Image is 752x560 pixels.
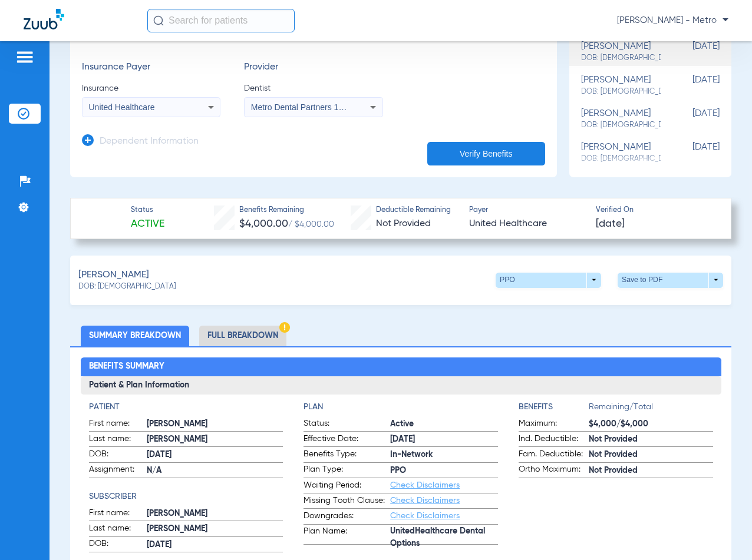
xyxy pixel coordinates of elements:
[279,322,290,333] img: Hazard
[589,465,713,477] span: Not Provided
[390,532,498,544] span: UnitedHealthcare Dental Options
[304,433,390,447] span: Effective Date:
[390,465,498,477] span: PPO
[81,376,721,395] h3: Patient & Plan Information
[304,510,390,524] span: Downgrades:
[147,433,283,446] span: [PERSON_NAME]
[82,62,220,74] h3: Insurance Payer
[199,326,286,346] li: Full Breakdown
[390,418,498,430] span: Active
[596,217,625,231] span: [DATE]
[390,449,498,461] span: In-Network
[469,217,585,231] span: United Healthcare
[244,62,382,74] h3: Provider
[390,433,498,446] span: [DATE]
[89,522,147,536] span: Last name:
[519,433,589,447] span: Ind. Deductible:
[78,282,176,293] span: DOB: [DEMOGRAPHIC_DATA]
[390,512,460,520] a: Check Disclaimers
[519,417,589,432] span: Maximum:
[581,87,661,97] span: DOB: [DEMOGRAPHIC_DATA]
[89,448,147,462] span: DOB:
[239,206,334,216] span: Benefits Remaining
[239,218,288,229] span: $4,000.00
[147,465,283,477] span: N/A
[131,206,164,216] span: Status
[390,481,460,489] a: Check Disclaimers
[661,75,720,97] span: [DATE]
[519,448,589,462] span: Fam. Deductible:
[153,15,164,26] img: Search Icon
[78,268,149,283] span: [PERSON_NAME]
[304,463,390,478] span: Plan Type:
[519,401,589,417] app-breakdown-title: Benefits
[81,326,189,346] li: Summary Breakdown
[376,219,431,228] span: Not Provided
[581,108,661,130] div: [PERSON_NAME]
[89,491,283,503] h4: Subscriber
[496,273,601,288] button: PPO
[390,496,460,505] a: Check Disclaimers
[617,15,728,26] span: [PERSON_NAME] - Metro
[304,479,390,493] span: Waiting Period:
[304,525,390,544] span: Plan Name:
[304,495,390,509] span: Missing Tooth Clause:
[304,417,390,432] span: Status:
[693,503,752,560] iframe: Chat Widget
[89,507,147,521] span: First name:
[100,136,199,148] h3: Dependent Information
[288,220,334,228] span: / $4,000.00
[427,142,545,165] button: Verify Benefits
[469,206,585,216] span: Payer
[147,418,283,430] span: [PERSON_NAME]
[89,463,147,478] span: Assignment:
[661,41,720,63] span: [DATE]
[244,82,382,94] span: Dentist
[589,449,713,461] span: Not Provided
[147,523,283,535] span: [PERSON_NAME]
[581,75,661,97] div: [PERSON_NAME]
[81,357,721,376] h2: Benefits Summary
[147,539,283,551] span: [DATE]
[589,433,713,446] span: Not Provided
[24,9,64,29] img: Zuub Logo
[581,142,661,164] div: [PERSON_NAME]
[89,401,283,413] h4: Patient
[304,448,390,462] span: Benefits Type:
[147,449,283,461] span: [DATE]
[581,120,661,131] span: DOB: [DEMOGRAPHIC_DATA]
[519,463,589,478] span: Ortho Maximum:
[82,82,220,94] span: Insurance
[147,508,283,520] span: [PERSON_NAME]
[596,206,712,216] span: Verified On
[661,142,720,164] span: [DATE]
[89,538,147,552] span: DOB:
[589,418,713,430] span: $4,000/$4,000
[589,401,713,417] span: Remaining/Total
[89,102,155,112] span: United Healthcare
[15,50,34,64] img: hamburger-icon
[89,417,147,432] span: First name:
[661,108,720,130] span: [DATE]
[131,217,164,231] span: Active
[251,102,380,112] span: Metro Dental Partners 1477819555
[89,433,147,447] span: Last name:
[581,53,661,64] span: DOB: [DEMOGRAPHIC_DATA]
[519,401,589,413] h4: Benefits
[376,206,451,216] span: Deductible Remaining
[581,41,661,63] div: [PERSON_NAME]
[147,9,295,32] input: Search for patients
[304,401,498,413] h4: Plan
[618,273,723,288] button: Save to PDF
